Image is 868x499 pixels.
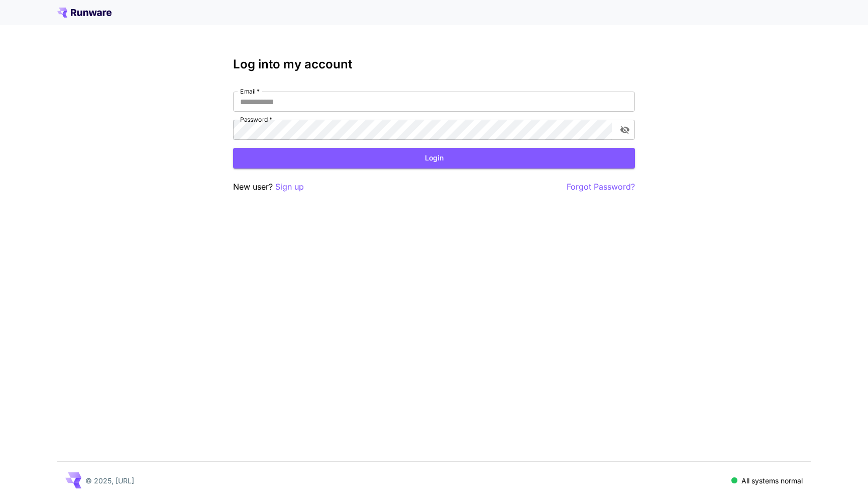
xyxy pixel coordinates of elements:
[240,115,272,124] label: Password
[275,181,304,193] button: Sign up
[616,121,634,139] button: toggle password visibility
[567,181,635,193] button: Forgot Password?
[741,475,803,486] p: All systems normal
[233,181,304,193] p: New user?
[85,475,134,486] p: © 2025, [URL]
[240,87,260,96] label: Email
[233,148,635,169] button: Login
[233,57,635,71] h3: Log into my account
